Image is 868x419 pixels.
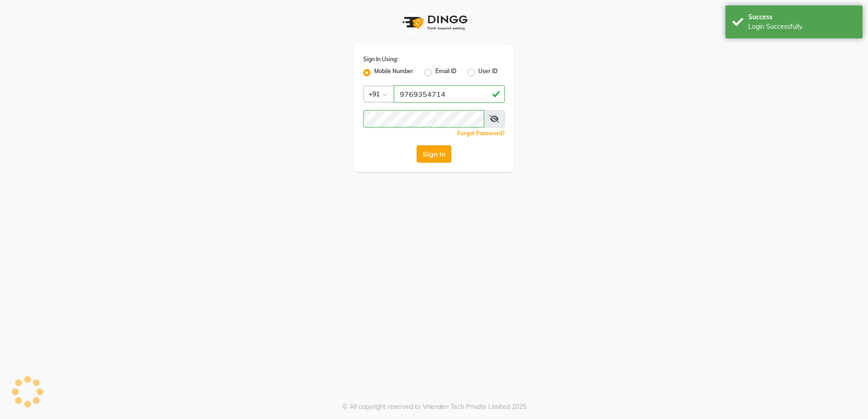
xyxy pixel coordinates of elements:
label: Mobile Number [374,67,413,78]
input: Username [394,85,505,103]
label: Email ID [435,67,456,78]
label: User ID [478,67,498,78]
label: Sign In Using: [363,55,398,64]
div: Success [748,12,856,22]
button: Sign In [417,145,451,163]
img: logo1.svg [397,9,471,36]
a: Forgot Password? [457,130,505,137]
input: Username [363,110,484,127]
div: Login Successfully. [748,22,856,32]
